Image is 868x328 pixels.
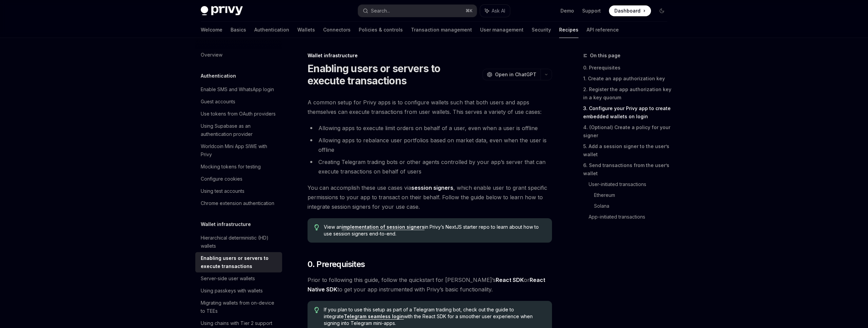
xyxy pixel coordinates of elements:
[308,259,365,270] span: 0. Prerequisites
[195,272,282,285] a: Server-side user wallets
[314,307,319,313] svg: Tip
[195,49,282,61] a: Overview
[559,22,578,38] a: Recipes
[195,232,282,252] a: Hierarchical deterministic (HD) wallets
[195,173,282,185] a: Configure cookies
[583,62,673,73] a: 0. Prerequisites
[324,224,545,237] span: View an in Privy’s NextJS starter repo to learn about how to use session signers end-to-end.
[589,179,673,190] a: User-initiated transactions
[231,22,246,38] a: Basics
[583,84,673,103] a: 2. Register the app authorization key in a key quorum
[583,103,673,122] a: 3. Configure your Privy app to create embedded wallets on login
[314,224,319,230] svg: Tip
[583,160,673,179] a: 6. Send transactions from the user’s wallet
[195,120,282,140] a: Using Supabase as an authentication provider
[308,275,552,294] span: Prior to following this guide, follow the quickstart for [PERSON_NAME]’s or to get your app instr...
[482,69,540,80] button: Open in ChatGPT
[201,85,274,94] div: Enable SMS and WhatsApp login
[201,6,243,16] img: dark logo
[583,141,673,160] a: 5. Add a session signer to the user’s wallet
[195,83,282,96] a: Enable SMS and WhatsApp login
[201,199,274,207] div: Chrome extension authentication
[560,7,574,14] a: Demo
[195,161,282,173] a: Mocking tokens for testing
[201,187,244,195] div: Using test accounts
[587,22,619,38] a: API reference
[201,22,222,38] a: Welcome
[201,110,276,118] div: Use tokens from OAuth providers
[201,319,272,327] div: Using chains with Tier 2 support
[480,5,510,17] button: Ask AI
[195,285,282,297] a: Using passkeys with wallets
[254,22,289,38] a: Authentication
[496,276,524,284] a: React SDK
[589,211,673,222] a: App-initiated transactions
[195,197,282,209] a: Chrome extension authentication
[201,142,278,159] div: Worldcoin Mini App SIWE with Privy
[594,201,673,211] a: Solana
[359,22,403,38] a: Policies & controls
[201,175,242,183] div: Configure cookies
[583,122,673,141] a: 4. (Optional) Create a policy for your signer
[201,98,235,106] div: Guest accounts
[308,157,552,176] li: Creating Telegram trading bots or other agents controlled by your app’s server that can execute t...
[466,8,473,14] span: ⌘ K
[324,306,545,327] span: If you plan to use this setup as part of a Telegram trading bot, check out the guide to integrate...
[201,254,278,270] div: Enabling users or servers to execute transactions
[201,51,222,59] div: Overview
[594,190,673,201] a: Ethereum
[308,52,552,59] div: Wallet infrastructure
[656,5,667,16] button: Toggle dark mode
[308,62,480,87] h1: Enabling users or servers to execute transactions
[532,22,551,38] a: Security
[195,96,282,108] a: Guest accounts
[201,234,278,250] div: Hierarchical deterministic (HD) wallets
[201,163,261,171] div: Mocking tokens for testing
[590,52,620,60] span: On this page
[195,140,282,161] a: Worldcoin Mini App SIWE with Privy
[195,108,282,120] a: Use tokens from OAuth providers
[358,5,477,17] button: Search...⌘K
[201,122,278,138] div: Using Supabase as an authentication provider
[480,22,524,38] a: User management
[492,7,505,14] span: Ask AI
[308,123,552,133] li: Allowing apps to execute limit orders on behalf of a user, even when a user is offline
[195,185,282,197] a: Using test accounts
[195,297,282,317] a: Migrating wallets from on-device to TEEs
[609,5,651,16] a: Dashboard
[411,22,472,38] a: Transaction management
[371,7,390,15] div: Search...
[201,299,278,315] div: Migrating wallets from on-device to TEEs
[201,220,251,228] h5: Wallet infrastructure
[201,287,263,295] div: Using passkeys with wallets
[411,184,453,191] a: session signers
[614,7,640,14] span: Dashboard
[582,7,601,14] a: Support
[201,274,255,283] div: Server-side user wallets
[583,73,673,84] a: 1. Create an app authorization key
[308,98,552,117] span: A common setup for Privy apps is to configure wallets such that both users and apps themselves ca...
[297,22,315,38] a: Wallets
[342,224,425,230] a: implementation of session signers
[195,252,282,272] a: Enabling users or servers to execute transactions
[308,183,552,211] span: You can accomplish these use cases via , which enable user to grant specific permissions to your ...
[344,313,404,320] a: Telegram seamless login
[201,72,236,80] h5: Authentication
[323,22,351,38] a: Connectors
[495,71,536,78] span: Open in ChatGPT
[308,136,552,155] li: Allowing apps to rebalance user portfolios based on market data, even when the user is offline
